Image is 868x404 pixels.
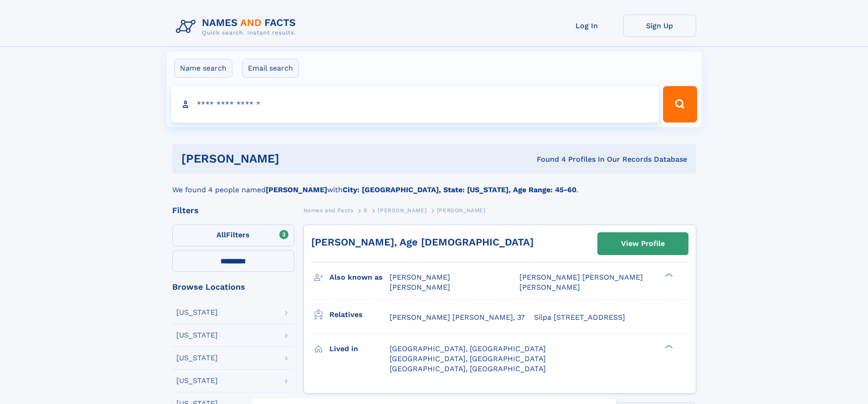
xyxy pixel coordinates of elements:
div: ❯ [663,272,673,278]
div: ❯ [663,343,673,349]
label: Filters [172,225,294,246]
h3: Relatives [329,307,390,322]
div: Filters [172,206,294,215]
span: [GEOGRAPHIC_DATA], [GEOGRAPHIC_DATA] [390,354,546,363]
h3: Lived in [329,341,390,357]
div: We found 4 people named with . [172,174,696,195]
input: search input [171,86,659,123]
label: Name search [174,59,232,78]
div: [US_STATE] [176,332,218,339]
span: [PERSON_NAME] [519,283,580,291]
span: [PERSON_NAME] [378,207,426,214]
div: [US_STATE] [176,354,218,362]
span: S [364,207,368,214]
button: Search Button [663,86,697,123]
div: Browse Locations [172,283,294,291]
img: Logo Names and Facts [172,15,303,39]
span: [PERSON_NAME] [390,273,450,281]
div: [US_STATE] [176,377,218,384]
h3: Also known as [329,270,390,285]
a: [PERSON_NAME] [PERSON_NAME], 37 [390,312,525,322]
a: Sign Up [623,15,696,37]
div: [US_STATE] [176,309,218,316]
b: [PERSON_NAME] [266,185,327,194]
a: Names and Facts [303,205,354,216]
h1: [PERSON_NAME] [181,153,408,164]
span: [PERSON_NAME] [390,283,450,291]
a: S [364,205,368,216]
span: [PERSON_NAME] [437,207,486,214]
a: [PERSON_NAME], Age [DEMOGRAPHIC_DATA] [311,236,534,248]
span: [GEOGRAPHIC_DATA], [GEOGRAPHIC_DATA] [390,364,546,373]
div: View Profile [621,233,665,254]
span: All [216,230,226,239]
a: [PERSON_NAME] [378,205,426,216]
a: View Profile [598,233,688,255]
label: Email search [242,59,299,78]
b: City: [GEOGRAPHIC_DATA], State: [US_STATE], Age Range: 45-60 [343,185,576,194]
a: Log In [550,15,623,37]
a: Silpa [STREET_ADDRESS] [534,312,625,322]
span: [GEOGRAPHIC_DATA], [GEOGRAPHIC_DATA] [390,344,546,353]
span: [PERSON_NAME] [PERSON_NAME] [519,273,643,281]
div: Found 4 Profiles In Our Records Database [408,154,687,164]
